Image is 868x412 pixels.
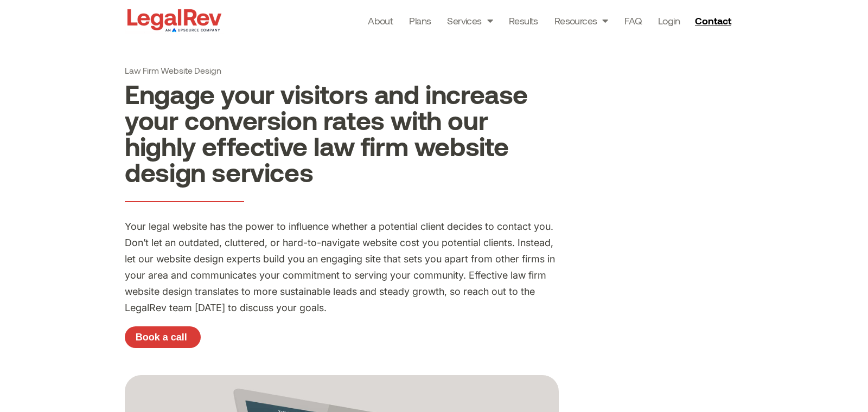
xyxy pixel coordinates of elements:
a: Resources [554,13,608,28]
a: FAQ [624,13,642,28]
nav: Menu [368,13,680,28]
a: Plans [409,13,431,28]
h2: Engage your visitors and increase your conversion rates with our highly effective law firm websit... [125,81,559,185]
a: Services [447,13,493,28]
a: Contact [691,12,738,29]
h1: Law Firm Website Design [125,65,559,75]
span: Book a call [136,332,187,342]
a: Login [658,13,680,28]
a: Results [509,13,538,28]
span: Contact [695,16,731,25]
a: Book a call [125,326,201,348]
p: Your legal website has the power to influence whether a potential client decides to contact you. ... [125,218,559,316]
a: About [368,13,393,28]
